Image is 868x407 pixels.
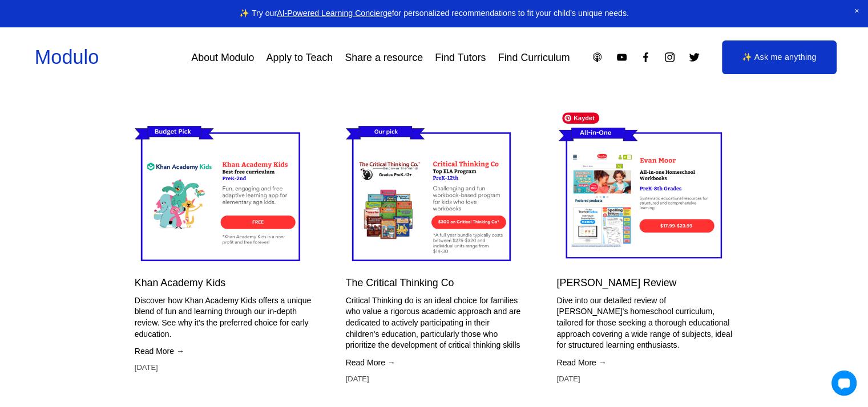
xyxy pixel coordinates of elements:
p: Critical Thinking do is an ideal choice for families who value a rigorous academic approach and a... [346,295,523,351]
a: Apply to Teach [267,47,333,68]
a: Modulo [35,46,99,68]
a: ✨ Ask me anything [722,40,837,75]
a: AI-Powered Learning Concierge [277,9,391,18]
a: Facebook [640,51,652,63]
time: [DATE] [346,374,369,384]
a: Share a resource [345,47,423,68]
img: Evan Moor Review [556,121,733,269]
a: Apple Podcasts [591,51,603,63]
a: Find Curriculum [498,47,570,68]
a: [PERSON_NAME] Review [556,277,676,288]
a: Read More → [135,345,312,357]
a: Khan Academy Kids [135,277,225,288]
span: Kaydet [562,112,599,124]
p: Dive into our detailed review of [PERSON_NAME]'s homeschool curriculum, tailored for those seekin... [556,295,733,351]
time: [DATE] [135,363,158,373]
a: Read More → [556,357,733,368]
a: YouTube [616,51,628,63]
img: The Critical Thinking Co [346,121,523,269]
img: Khan Academy Kids [135,121,312,269]
a: About Modulo [191,47,254,68]
a: The Critical Thinking Co [346,277,454,288]
p: Discover how Khan Academy Kids offers a unique blend of fun and learning through our in-depth rev... [135,295,312,340]
a: Read More → [346,357,523,368]
a: Find Tutors [435,47,486,68]
time: [DATE] [556,374,580,384]
a: Instagram [664,51,676,63]
a: Twitter [688,51,700,63]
